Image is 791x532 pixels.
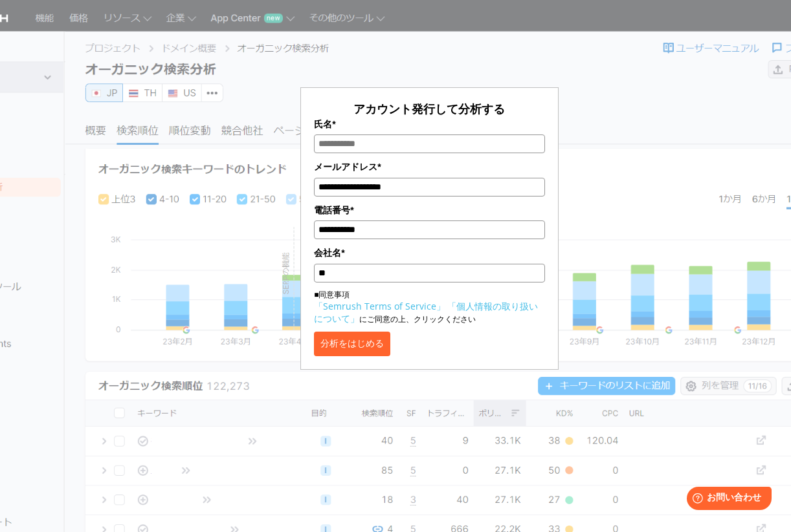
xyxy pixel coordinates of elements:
span: アカウント発行して分析する [353,101,505,116]
a: 「Semrush Terms of Service」 [314,300,445,312]
label: メールアドレス* [314,160,545,174]
a: 「個人情報の取り扱いについて」 [314,300,538,325]
label: 電話番号* [314,203,545,217]
iframe: Help widget launcher [676,482,777,518]
p: ■同意事項 にご同意の上、クリックください [314,289,545,325]
button: 分析をはじめる [314,332,390,356]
